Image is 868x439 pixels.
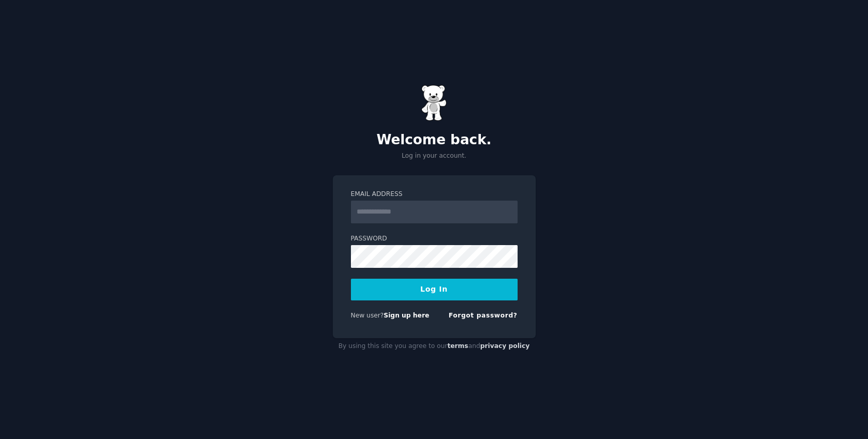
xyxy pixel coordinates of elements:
a: privacy policy [480,342,530,350]
p: Log in your account. [333,152,536,161]
img: Gummy Bear [421,85,447,121]
div: By using this site you agree to our and [333,338,536,355]
button: Log In [351,279,518,300]
h2: Welcome back. [333,132,536,148]
a: terms [447,342,468,350]
a: Sign up here [384,312,429,319]
a: Forgot password? [449,312,518,319]
span: New user? [351,312,384,319]
label: Email Address [351,190,518,199]
label: Password [351,234,518,244]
